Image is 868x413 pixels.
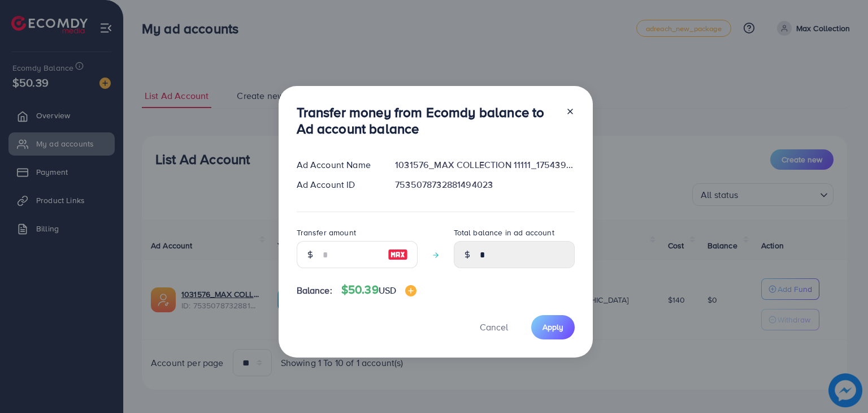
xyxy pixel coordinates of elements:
[297,284,332,297] span: Balance:
[297,104,557,137] h3: Transfer money from Ecomdy balance to Ad account balance
[542,321,563,333] span: Apply
[388,248,408,261] img: image
[288,178,387,191] div: Ad Account ID
[297,227,356,238] label: Transfer amount
[341,283,416,297] h4: $50.39
[386,178,583,191] div: 7535078732881494023
[379,284,396,296] span: USD
[531,315,575,339] button: Apply
[405,285,416,296] img: image
[454,227,554,238] label: Total balance in ad account
[386,158,583,171] div: 1031576_MAX COLLECTION 11111_1754397364319
[480,321,508,333] span: Cancel
[288,158,387,171] div: Ad Account Name
[466,315,522,339] button: Cancel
